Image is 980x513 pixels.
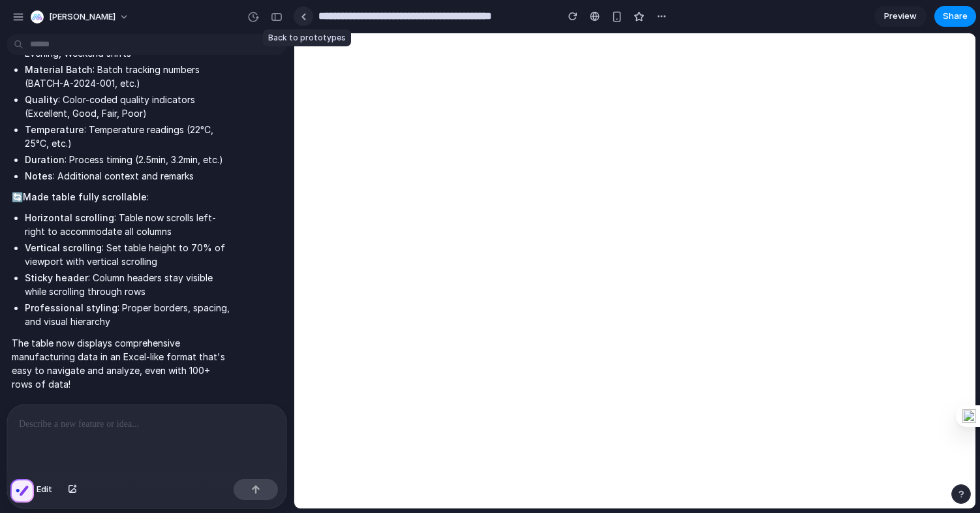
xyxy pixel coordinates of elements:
strong: Vertical scrolling [25,242,102,253]
li: : Temperature readings (22°C, 25°C, etc.) [25,123,230,150]
span: Share [943,10,968,23]
button: [PERSON_NAME] [25,7,136,27]
strong: Made table fully scrollable [23,191,147,202]
li: : Table now scrolls left-right to accommodate all columns [25,211,230,238]
li: : Proper borders, spacing, and visual hierarchy [25,301,230,328]
button: Edit [16,479,59,500]
span: Preview [884,10,917,23]
li: : Column headers stay visible while scrolling through rows [25,271,230,298]
li: : Process timing (2.5min, 3.2min, etc.) [25,153,230,166]
span: [PERSON_NAME] [49,10,115,23]
strong: Material Batch [25,64,93,75]
strong: Notes [25,170,53,181]
button: Share [934,6,976,27]
p: The table now displays comprehensive manufacturing data in an Excel-like format that's easy to na... [12,336,230,391]
strong: Professional styling [25,302,117,313]
li: : Additional context and remarks [25,169,230,183]
strong: Temperature [25,124,84,135]
div: Back to prototypes [263,29,351,46]
span: Edit [37,483,52,496]
a: Preview [874,6,926,27]
strong: Duration [25,154,65,165]
li: : Color-coded quality indicators (Excellent, Good, Fair, Poor) [25,93,230,120]
strong: Sticky header [25,272,88,283]
p: 🔄 : [12,190,230,204]
li: : Set table height to 70% of viewport with vertical scrolling [25,241,230,268]
li: : Batch tracking numbers (BATCH-A-2024-001, etc.) [25,63,230,90]
strong: Quality [25,94,58,105]
strong: Horizontal scrolling [25,212,114,223]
